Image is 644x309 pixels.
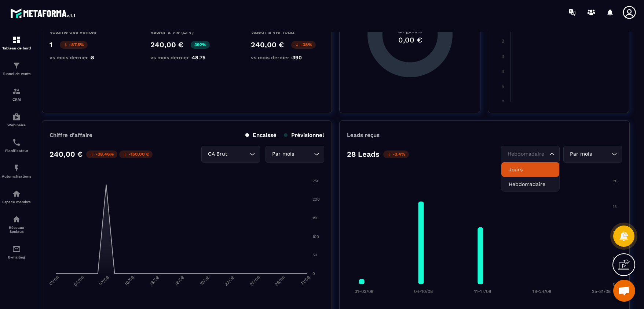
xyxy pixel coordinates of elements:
tspan: 11-17/08 [474,289,491,294]
tspan: 18-24/08 [533,289,551,294]
tspan: 100 [312,234,319,239]
a: formationformationCRM [2,81,31,107]
p: Prévisionnel [284,132,324,138]
a: automationsautomationsAutomatisations [2,158,31,184]
tspan: 25-31/08 [592,289,611,294]
tspan: 0 [613,282,615,287]
p: 28 Leads [347,150,380,159]
a: social-networksocial-networkRéseaux Sociaux [2,209,31,239]
tspan: 5 [501,83,504,89]
p: 392% [191,41,210,49]
p: CRM [2,97,31,101]
p: Leads reçus [347,132,380,138]
p: -38% [291,41,316,49]
tspan: 4 [501,68,505,74]
a: emailemailE-mailing [2,239,31,265]
a: schedulerschedulerPlanificateur [2,133,31,158]
p: Tableau de bord [2,46,31,50]
tspan: 15 [613,204,616,209]
p: Réseaux Sociaux [2,226,31,234]
p: -150,00 € [119,150,153,158]
a: Ouvrir le chat [613,280,635,302]
tspan: 2 [501,38,504,44]
img: formation [12,36,21,44]
p: Automatisations [2,174,31,178]
img: automations [12,112,21,121]
tspan: 22/08 [223,275,235,287]
p: 240,00 € [251,40,284,49]
p: E-mailing [2,255,31,259]
img: logo [10,7,76,20]
span: Par mois [270,150,296,158]
tspan: 150 [312,216,319,220]
tspan: 31/08 [299,275,311,287]
img: automations [12,189,21,198]
tspan: 16/08 [174,275,186,287]
img: formation [12,61,21,70]
tspan: 250 [312,179,319,183]
tspan: 19/08 [199,275,211,287]
p: Espace membre [2,200,31,204]
p: vs mois dernier : [150,55,224,60]
tspan: 31-03/08 [355,289,373,294]
p: Jours [509,166,552,173]
tspan: 200 [312,197,320,202]
img: formation [12,87,21,96]
tspan: 20 [613,179,618,183]
img: social-network [12,215,21,224]
p: -38.46% [86,150,117,158]
a: automationsautomationsEspace membre [2,184,31,209]
tspan: 25/08 [249,275,261,287]
tspan: 50 [312,253,317,257]
input: Search for option [506,150,548,158]
a: formationformationTableau de bord [2,30,31,56]
p: Valeur à Vie (LTV) [150,29,224,35]
tspan: 04/08 [73,275,85,287]
tspan: 10/08 [123,275,135,287]
tspan: 07/08 [98,275,110,287]
tspan: 13/08 [149,275,160,287]
tspan: 28/08 [274,275,286,287]
p: Planificateur [2,149,31,153]
p: 240,00 € [150,40,183,49]
tspan: 01/08 [48,275,60,287]
span: 8 [91,55,94,60]
img: scheduler [12,138,21,147]
span: 390 [292,55,302,60]
p: vs mois dernier : [251,55,324,60]
a: formationformationTunnel de vente [2,56,31,81]
input: Search for option [593,150,610,158]
div: Search for option [201,146,260,163]
p: vs mois dernier : [50,55,123,60]
tspan: 3 [501,53,504,59]
input: Search for option [229,150,248,158]
tspan: 04-10/08 [414,289,433,294]
tspan: 0 [312,271,315,276]
p: 240,00 € [50,150,83,159]
p: -87.5% [60,41,88,49]
tspan: 10 [613,230,617,235]
input: Search for option [296,150,312,158]
div: Search for option [563,146,622,163]
tspan: 6 [501,99,505,105]
p: Webinaire [2,123,31,127]
img: automations [12,164,21,172]
a: automationsautomationsWebinaire [2,107,31,133]
span: 48.75 [192,55,205,60]
div: Search for option [501,146,560,163]
div: Search for option [266,146,324,163]
p: Valeur à Vie Total [251,29,324,35]
span: CA Brut [206,150,229,158]
p: Volume des ventes [50,29,123,35]
p: Hebdomadaire [509,180,552,188]
p: Encaissé [245,132,277,138]
span: Par mois [568,150,593,158]
img: email [12,245,21,253]
p: Chiffre d’affaire [50,132,92,138]
p: 1 [50,40,52,49]
p: -3.4% [383,150,409,158]
p: Tunnel de vente [2,72,31,76]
